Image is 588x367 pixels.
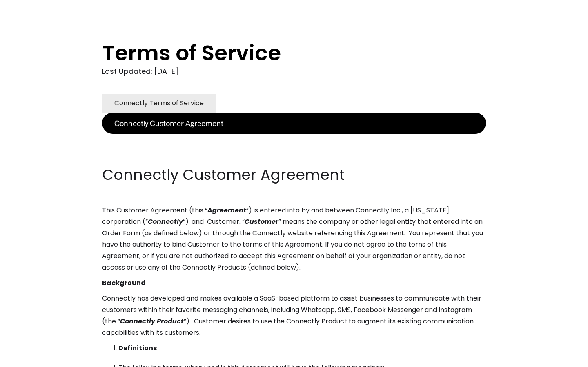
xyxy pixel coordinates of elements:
[207,206,246,215] em: Agreement
[118,343,157,353] strong: Definitions
[102,278,146,287] strong: Background
[120,316,184,326] em: Connectly Product
[102,65,486,77] div: Last Updated: [DATE]
[102,165,486,185] h2: Connectly Customer Agreement
[114,117,223,129] div: Connectly Customer Agreement
[245,217,278,226] em: Customer
[102,293,486,338] p: Connectly has developed and makes available a SaaS-based platform to assist businesses to communi...
[148,217,183,226] em: Connectly
[102,134,486,145] p: ‍
[8,352,49,364] aside: Language selected: English
[102,205,486,273] p: This Customer Agreement (this “ ”) is entered into by and between Connectly Inc., a [US_STATE] co...
[114,97,204,109] div: Connectly Terms of Service
[102,149,486,161] p: ‍
[16,353,49,364] ul: Language list
[102,41,453,65] h1: Terms of Service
